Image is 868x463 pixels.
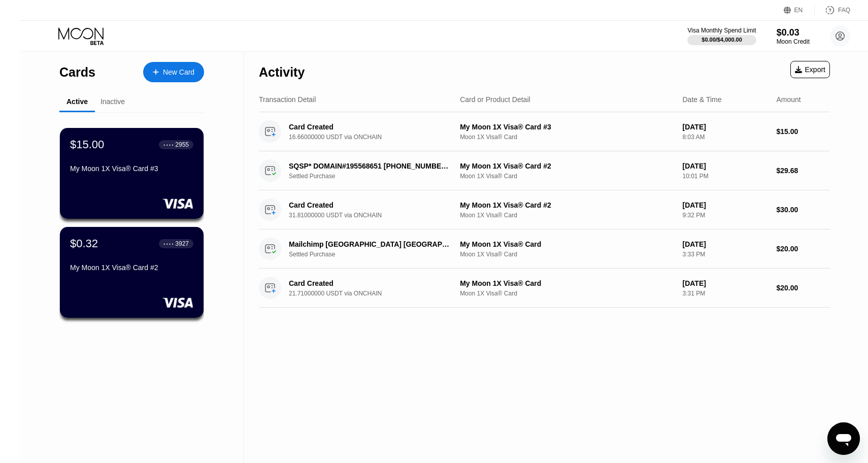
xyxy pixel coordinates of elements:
[259,269,830,308] div: Card Created21.71000000 USDT via ONCHAINMy Moon 1X Visa® CardMoon 1X Visa® Card[DATE]3:31 PM$20.00
[289,134,462,141] div: 16.66000000 USDT via ONCHAIN
[777,27,810,45] div: $0.03Moon Credit
[795,65,825,74] div: Export
[682,134,768,141] div: 8:03 AM
[776,206,830,214] div: $30.00
[101,97,125,106] div: Inactive
[460,251,674,258] div: Moon 1X Visa® Card
[70,237,98,250] div: $0.32
[460,123,674,131] div: My Moon 1X Visa® Card #3
[66,97,88,106] div: Active
[687,27,756,34] div: Visa Monthly Spend Limit
[776,95,800,104] div: Amount
[682,212,768,219] div: 9:32 PM
[460,279,674,287] div: My Moon 1X Visa® Card
[682,123,768,131] div: [DATE]
[460,212,674,219] div: Moon 1X Visa® Card
[289,212,462,219] div: 31.81000000 USDT via ONCHAIN
[143,62,204,82] div: New Card
[682,290,768,297] div: 3:31 PM
[682,162,768,170] div: [DATE]
[682,173,768,180] div: 10:01 PM
[259,95,316,104] div: Transaction Detail
[70,263,193,272] div: My Moon 1X Visa® Card #2
[70,138,104,151] div: $15.00
[682,240,768,248] div: [DATE]
[794,7,803,14] div: EN
[460,201,674,209] div: My Moon 1X Visa® Card #2
[838,7,850,14] div: FAQ
[776,127,830,136] div: $15.00
[784,5,815,15] div: EN
[776,284,830,292] div: $20.00
[259,151,830,190] div: SQSP* DOMAIN#195568651 [PHONE_NUMBER] USSettled PurchaseMy Moon 1X Visa® Card #2Moon 1X Visa® Car...
[682,279,768,287] div: [DATE]
[460,95,530,104] div: Card or Product Detail
[702,37,742,43] div: $0.00 / $4,000.00
[259,65,305,80] div: Activity
[259,112,830,151] div: Card Created16.66000000 USDT via ONCHAINMy Moon 1X Visa® Card #3Moon 1X Visa® Card[DATE]8:03 AM$1...
[777,27,810,38] div: $0.03
[59,65,95,80] div: Cards
[163,242,174,245] div: ● ● ● ●
[682,95,721,104] div: Date & Time
[289,240,450,248] div: Mailchimp [GEOGRAPHIC_DATA] [GEOGRAPHIC_DATA]
[259,190,830,229] div: Card Created31.81000000 USDT via ONCHAINMy Moon 1X Visa® Card #2Moon 1X Visa® Card[DATE]9:32 PM$3...
[460,134,674,141] div: Moon 1X Visa® Card
[289,279,450,287] div: Card Created
[815,5,850,15] div: FAQ
[289,201,450,209] div: Card Created
[60,227,204,318] div: $0.32● ● ● ●3927My Moon 1X Visa® Card #2
[175,240,189,247] div: 3927
[682,201,768,209] div: [DATE]
[682,251,768,258] div: 3:33 PM
[289,123,450,131] div: Card Created
[790,61,830,78] div: Export
[289,290,462,297] div: 21.71000000 USDT via ONCHAIN
[259,229,830,269] div: Mailchimp [GEOGRAPHIC_DATA] [GEOGRAPHIC_DATA]Settled PurchaseMy Moon 1X Visa® CardMoon 1X Visa® C...
[460,290,674,297] div: Moon 1X Visa® Card
[460,240,674,248] div: My Moon 1X Visa® Card
[289,162,450,170] div: SQSP* DOMAIN#195568651 [PHONE_NUMBER] US
[687,27,756,45] div: Visa Monthly Spend Limit$0.00/$4,000.00
[460,162,674,170] div: My Moon 1X Visa® Card #2
[460,173,674,180] div: Moon 1X Visa® Card
[776,245,830,253] div: $20.00
[289,251,462,258] div: Settled Purchase
[776,167,830,175] div: $29.68
[70,164,193,173] div: My Moon 1X Visa® Card #3
[163,143,174,146] div: ● ● ● ●
[777,38,810,45] div: Moon Credit
[289,173,462,180] div: Settled Purchase
[163,68,194,77] div: New Card
[60,128,204,219] div: $15.00● ● ● ●2955My Moon 1X Visa® Card #3
[827,422,860,455] iframe: Button to launch messaging window
[175,141,189,148] div: 2955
